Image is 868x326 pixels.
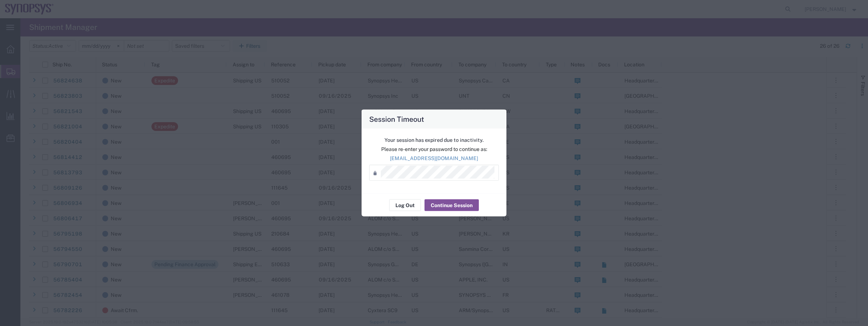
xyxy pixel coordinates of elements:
h4: Session Timeout [369,114,424,124]
button: Continue Session [425,199,479,211]
button: Log Out [389,199,421,211]
p: Please re-enter your password to continue as: [369,145,499,153]
p: [EMAIL_ADDRESS][DOMAIN_NAME] [369,155,499,162]
p: Your session has expired due to inactivity. [369,136,499,144]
